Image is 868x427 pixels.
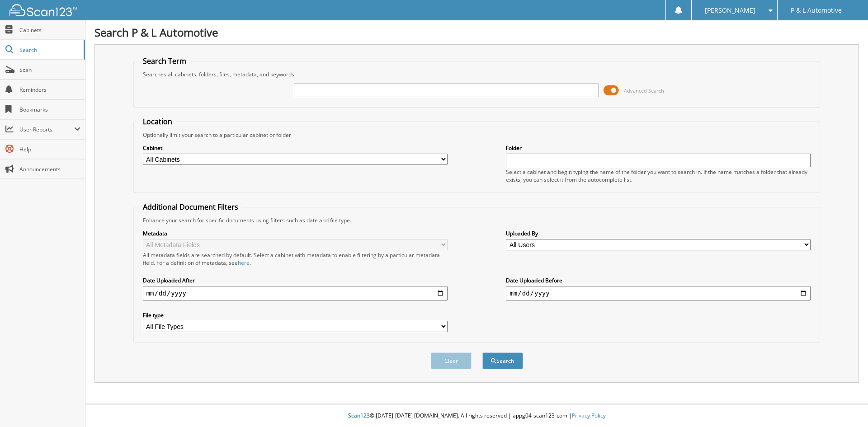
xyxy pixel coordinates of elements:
span: Cabinets [19,26,80,34]
span: Search [19,46,79,54]
input: end [506,286,811,300]
div: Enhance your search for specific documents using filters such as date and file type. [138,216,816,224]
legend: Additional Document Filters [138,202,243,212]
div: © [DATE]-[DATE] [DOMAIN_NAME]. All rights reserved | appg04-scan123-com | [85,405,868,427]
span: Advanced Search [624,87,664,94]
span: Bookmarks [19,106,80,113]
span: [PERSON_NAME] [705,8,755,13]
label: Folder [506,144,811,152]
span: User Reports [19,126,74,133]
span: Scan123 [348,412,370,419]
div: Select a cabinet and begin typing the name of the folder you want to search in. If the name match... [506,168,811,183]
label: Date Uploaded Before [506,277,811,284]
button: Search [482,352,523,369]
legend: Search Term [138,56,191,66]
span: Announcements [19,165,80,173]
div: Searches all cabinets, folders, files, metadata, and keywords [138,70,816,78]
span: Help [19,145,80,153]
a: Privacy Policy [572,412,606,419]
iframe: Chat Widget [823,384,868,427]
h1: Search P & L Automotive [94,25,859,40]
span: P & L Automotive [791,8,842,13]
input: start [143,286,448,300]
span: Scan [19,66,80,74]
div: All metadata fields are searched by default. Select a cabinet with metadata to enable filtering b... [143,251,448,267]
a: here [238,259,250,267]
label: Date Uploaded After [143,277,448,284]
img: scan123-logo-white.svg [9,4,77,16]
label: Metadata [143,230,448,237]
div: Optionally limit your search to a particular cabinet or folder [138,131,816,139]
legend: Location [138,117,177,127]
button: Clear [431,352,472,369]
label: Uploaded By [506,230,811,237]
label: Cabinet [143,144,448,152]
span: Reminders [19,86,80,94]
label: File type [143,311,448,319]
